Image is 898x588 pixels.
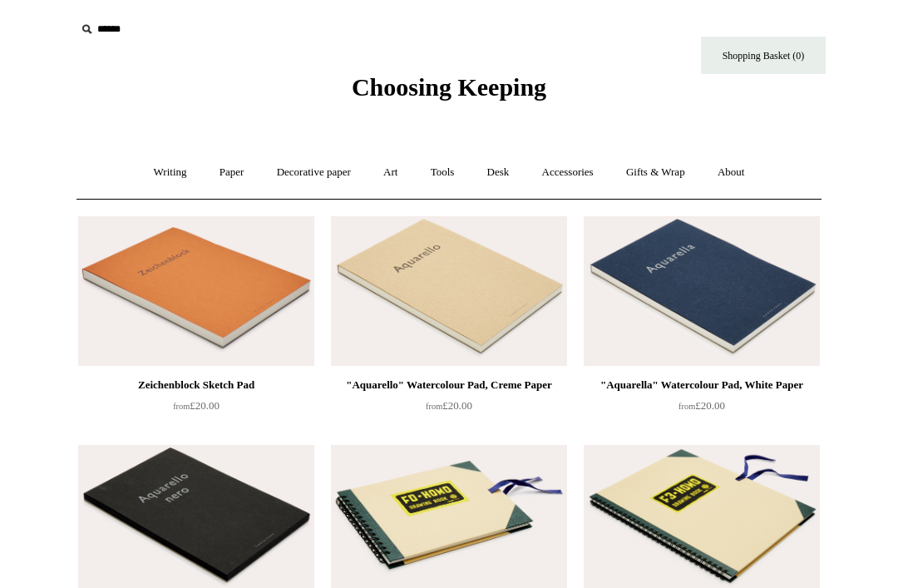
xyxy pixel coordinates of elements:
[331,216,567,366] img: "Aquarello" Watercolour Pad, Creme Paper
[416,151,470,195] a: Tools
[331,375,567,443] a: "Aquarello" Watercolour Pad, Creme Paper from£20.00
[426,402,442,411] span: from
[588,375,816,395] div: "Aquarella" Watercolour Pad, White Paper
[205,151,259,195] a: Paper
[584,216,820,366] img: "Aquarella" Watercolour Pad, White Paper
[703,151,760,195] a: About
[352,86,546,98] a: Choosing Keeping
[584,216,820,366] a: "Aquarella" Watercolour Pad, White Paper "Aquarella" Watercolour Pad, White Paper
[472,151,525,195] a: Desk
[611,151,700,195] a: Gifts & Wrap
[352,73,546,101] span: Choosing Keeping
[331,216,567,366] a: "Aquarello" Watercolour Pad, Creme Paper "Aquarello" Watercolour Pad, Creme Paper
[173,399,220,412] span: £20.00
[335,375,563,395] div: "Aquarello" Watercolour Pad, Creme Paper
[82,375,310,395] div: Zeichenblock Sketch Pad
[584,375,820,443] a: "Aquarella" Watercolour Pad, White Paper from£20.00
[678,399,725,412] span: £20.00
[701,37,826,74] a: Shopping Basket (0)
[173,402,190,411] span: from
[368,151,412,195] a: Art
[78,216,314,366] img: Zeichenblock Sketch Pad
[527,151,609,195] a: Accessories
[262,151,366,195] a: Decorative paper
[78,375,314,443] a: Zeichenblock Sketch Pad from£20.00
[139,151,202,195] a: Writing
[426,399,472,412] span: £20.00
[678,402,695,411] span: from
[78,216,314,366] a: Zeichenblock Sketch Pad Zeichenblock Sketch Pad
